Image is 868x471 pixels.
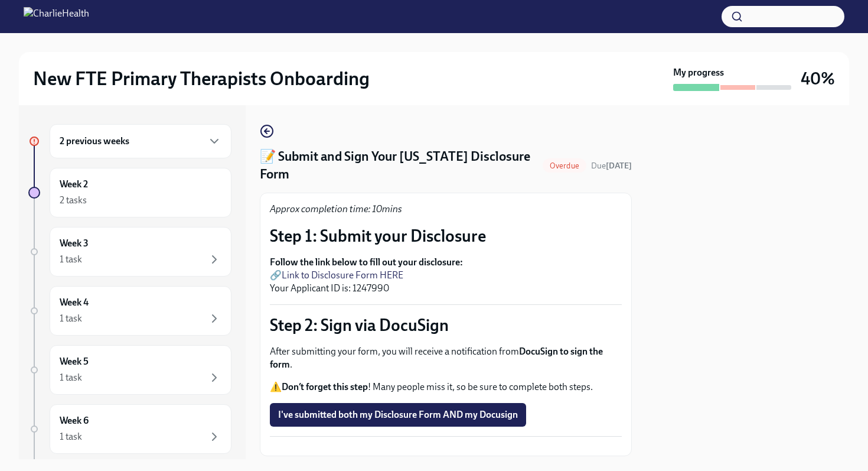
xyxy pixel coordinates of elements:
[28,168,231,217] a: Week 22 tasks
[60,312,82,325] div: 1 task
[270,256,463,268] strong: Follow the link below to fill out your disclosure:
[60,414,89,427] h6: Week 6
[282,381,368,392] strong: Don’t forget this step
[673,66,724,79] strong: My progress
[28,345,231,395] a: Week 51 task
[606,161,632,171] strong: [DATE]
[60,355,89,368] h6: Week 5
[60,371,82,384] div: 1 task
[60,237,89,250] h6: Week 3
[24,7,89,26] img: CharlieHealth
[282,269,403,281] a: Link to Disclosure Form HERE
[270,403,526,427] button: I've submitted both my Disclosure Form AND my Docusign
[591,161,632,171] span: Due
[60,178,88,191] h6: Week 2
[801,68,835,89] h3: 40%
[270,314,622,336] p: Step 2: Sign via DocuSign
[60,194,87,207] div: 2 tasks
[270,203,402,215] em: Approx completion time: 10mins
[28,286,231,336] a: Week 41 task
[33,67,370,90] h2: New FTE Primary Therapists Onboarding
[50,124,231,158] div: 2 previous weeks
[260,148,538,183] h4: 📝 Submit and Sign Your [US_STATE] Disclosure Form
[270,256,622,295] p: 🔗 Your Applicant ID is: 1247990
[543,161,586,170] span: Overdue
[28,404,231,454] a: Week 61 task
[60,135,129,148] h6: 2 previous weeks
[60,430,82,443] div: 1 task
[270,345,622,371] p: After submitting your form, you will receive a notification from .
[60,253,82,266] div: 1 task
[60,296,89,309] h6: Week 4
[270,225,622,246] p: Step 1: Submit your Disclosure
[28,227,231,277] a: Week 31 task
[270,381,622,394] p: ⚠️ ! Many people miss it, so be sure to complete both steps.
[278,409,518,421] span: I've submitted both my Disclosure Form AND my Docusign
[591,160,632,171] span: September 6th, 2025 09:00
